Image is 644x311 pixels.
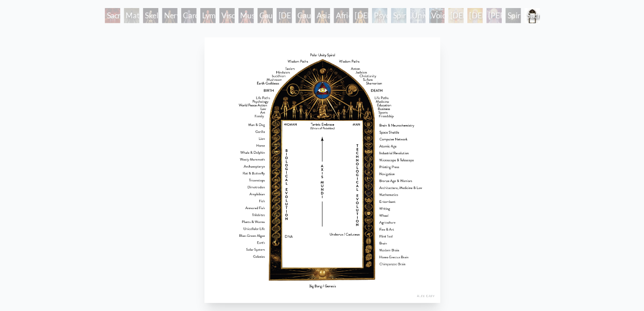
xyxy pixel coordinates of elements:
div: [DEMOGRAPHIC_DATA] [440,7,454,21]
div: Caucasian Woman [261,7,275,21]
div: Void Clear Light [422,7,436,21]
div: Caucasian Man [297,7,311,21]
div: Psychic Energy System [369,7,383,21]
div: Lymphatic System [208,7,222,21]
img: Sacred-Mirrors-Frame-info.jpg [212,35,432,284]
div: Nervous System [172,7,186,21]
div: [DEMOGRAPHIC_DATA] Woman [279,7,293,21]
div: Spiritual Energy System [386,7,401,21]
div: Muscle System [243,7,258,21]
div: Sacred Mirrors Frame [512,7,526,21]
div: Viscera [225,7,240,21]
div: Asian Man [315,7,329,21]
div: [DEMOGRAPHIC_DATA] Woman [351,7,365,21]
div: Spiritual World [494,7,508,21]
div: Universal Mind Lattice [404,7,419,21]
div: Skeletal System [154,7,168,21]
div: Sacred Mirrors Room, [GEOGRAPHIC_DATA] [118,7,132,21]
div: African Man [333,7,347,21]
div: [PERSON_NAME] [476,7,490,21]
div: [DEMOGRAPHIC_DATA] [458,7,472,21]
div: Material World [136,7,150,21]
div: Cardiovascular System [190,7,204,21]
